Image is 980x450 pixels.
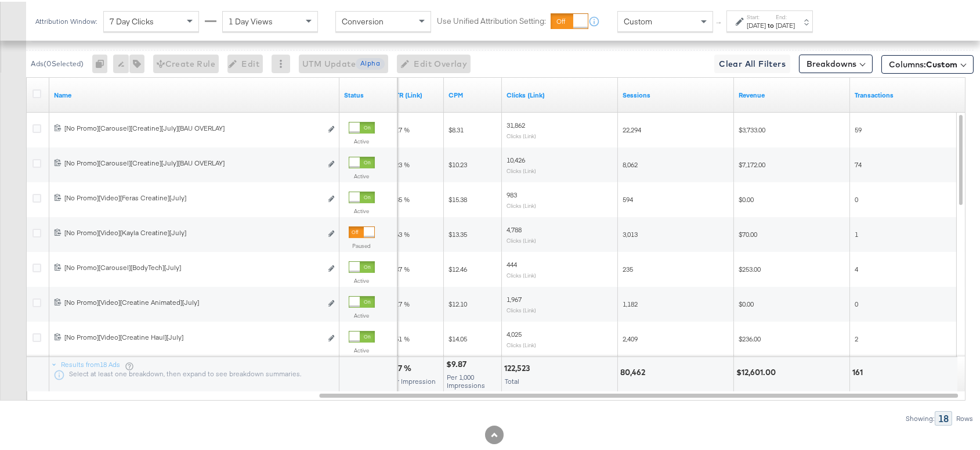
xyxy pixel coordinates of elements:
[739,333,761,341] span: $236.00
[449,228,467,237] span: $13.35
[507,235,536,242] sub: Clicks (Link)
[64,296,321,305] div: [No Promo][Video][Creatine Animated][July]
[349,136,375,143] label: Active
[507,89,613,98] a: The number of clicks on links appearing on your ad or Page that direct people to your sites off F...
[390,298,410,307] span: 4.17 %
[905,413,935,421] div: Showing:
[855,228,858,237] span: 1
[54,89,335,98] a: Ad Name.
[776,12,795,19] label: End:
[739,159,765,167] span: $7,172.00
[349,275,375,283] label: Active
[92,53,113,71] div: 0
[507,189,517,197] span: 983
[747,12,766,19] label: Start:
[736,365,779,376] div: $12,601.00
[64,261,321,271] div: [No Promo][Carousel][BodyTech][July]
[349,310,375,318] label: Active
[64,122,321,131] div: [No Promo][Carousel][Creatine][July][BAU OVERLAY]
[390,193,410,202] span: 2.35 %
[110,15,154,25] span: 7 Day Clicks
[507,200,536,207] sub: Clicks (Link)
[507,293,522,302] span: 1,967
[507,131,536,138] sub: Clicks (Link)
[623,193,633,202] span: 594
[507,305,536,312] sub: Clicks (Link)
[507,258,517,267] span: 444
[31,57,84,67] div: Ads ( 0 Selected)
[623,333,638,341] span: 2,409
[349,171,375,178] label: Active
[507,165,536,172] sub: Clicks (Link)
[507,270,536,277] sub: Clicks (Link)
[507,340,536,347] sub: Clicks (Link)
[855,124,862,132] span: 59
[342,15,384,25] span: Conversion
[881,53,974,72] button: Columns:Custom
[623,263,633,272] span: 235
[390,263,410,272] span: 0.87 %
[624,15,652,25] span: Custom
[64,157,321,166] div: [No Promo][Carousel][Creatine][July][BAU OVERLAY]
[449,298,467,307] span: $12.10
[714,53,790,71] button: Clear All Filters
[739,89,845,98] a: Transaction Revenue - The total sale revenue (excluding shipping and tax) of the transaction
[344,89,393,98] a: Shows the current state of your Ad.
[390,124,410,132] span: 1.17 %
[855,89,961,98] a: Transactions - The total number of transactions
[855,263,858,272] span: 4
[449,124,464,132] span: $8.31
[507,154,525,163] span: 10,426
[349,240,375,248] label: Paused
[714,20,725,24] span: ↑
[623,124,641,132] span: 22,294
[390,159,410,167] span: 1.23 %
[504,361,533,372] div: 122,523
[449,333,467,341] span: $14.05
[855,333,858,341] span: 2
[390,333,410,341] span: 2.51 %
[956,413,974,421] div: Rows
[623,89,729,98] a: Sessions - GA Sessions - The total number of sessions
[449,89,497,98] a: The average cost you've paid to have 1,000 impressions of your ad.
[64,226,321,236] div: [No Promo][Video][Kayla Creatine][July]
[766,19,776,28] strong: to
[447,371,485,388] span: Per 1,000 Impressions
[507,224,522,232] span: 4,788
[349,345,375,352] label: Active
[389,375,436,384] span: Per Impression
[229,15,273,25] span: 1 Day Views
[449,193,467,202] span: $15.38
[623,228,638,237] span: 3,013
[507,119,525,128] span: 31,862
[719,55,786,70] span: Clear All Filters
[739,228,757,237] span: $70.00
[852,365,866,376] div: 161
[855,193,858,202] span: 0
[739,263,761,272] span: $253.00
[349,206,375,213] label: Active
[390,228,410,237] span: 2.63 %
[739,193,754,202] span: $0.00
[935,409,952,424] div: 18
[799,53,873,71] button: Breakdowns
[889,57,957,69] span: Columns:
[620,365,649,376] div: 80,462
[449,263,467,272] span: $12.46
[855,298,858,307] span: 0
[505,375,519,384] span: Total
[507,328,522,337] span: 4,025
[623,159,638,167] span: 8,062
[388,361,415,372] div: 1.57 %
[623,298,638,307] span: 1,182
[446,357,470,368] div: $9.87
[390,89,439,98] a: The number of clicks received on a link in your ad divided by the number of impressions.
[35,16,97,24] div: Attribution Window:
[449,159,467,167] span: $10.23
[739,124,765,132] span: $3,733.00
[926,57,957,68] span: Custom
[776,19,795,28] div: [DATE]
[739,298,754,307] span: $0.00
[747,19,766,28] div: [DATE]
[64,331,321,340] div: [No Promo][Video][Creatine Haul][July]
